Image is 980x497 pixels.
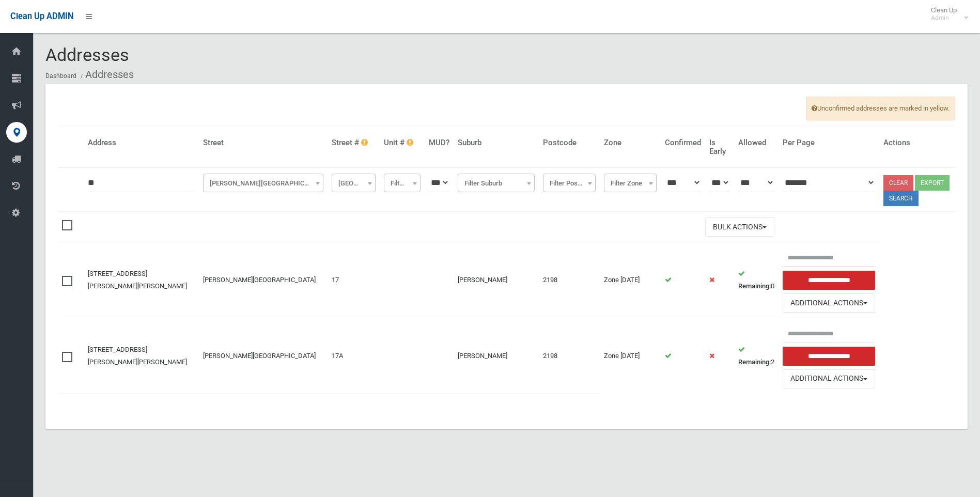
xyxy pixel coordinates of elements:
span: Saric Avenue (GEORGES HALL) [206,176,321,191]
h4: Street # [332,138,376,147]
td: 17A [328,318,380,394]
td: [PERSON_NAME] [454,318,539,394]
button: Additional Actions [783,293,875,313]
span: Filter Postcode [546,176,593,191]
h4: Suburb [458,138,535,147]
span: Filter Unit # [384,174,421,192]
h4: Address [88,138,195,147]
span: Filter Postcode [543,174,595,192]
td: 2198 [539,242,599,318]
td: 0 [734,242,779,318]
span: Filter Zone [604,174,657,192]
td: Zone [DATE] [600,242,661,318]
td: Zone [DATE] [600,318,661,394]
a: Clear [883,175,913,191]
a: [STREET_ADDRESS][PERSON_NAME][PERSON_NAME] [88,270,187,290]
h4: Per Page [783,138,875,147]
h4: Allowed [738,138,774,147]
span: Saric Avenue (GEORGES HALL) [203,174,324,192]
small: Admin [931,14,957,22]
h4: Unit # [384,138,421,147]
td: 2 [734,318,779,394]
td: 17 [328,242,380,318]
a: Dashboard [45,72,76,80]
h4: MUD? [429,138,449,147]
td: [PERSON_NAME][GEOGRAPHIC_DATA] [199,318,328,394]
h4: Street [203,138,324,147]
span: Filter Zone [606,176,655,191]
strong: Remaining: [738,282,771,290]
span: Filter Suburb [460,176,533,191]
button: Bulk Actions [705,218,774,237]
span: Addresses [45,44,129,65]
span: Unconfirmed addresses are marked in yellow. [806,97,955,120]
button: Additional Actions [783,369,875,389]
h4: Confirmed [665,138,701,147]
td: [PERSON_NAME] [454,242,539,318]
strong: Remaining: [738,358,771,366]
a: [STREET_ADDRESS][PERSON_NAME][PERSON_NAME] [88,346,187,366]
button: Export [915,175,950,191]
span: Filter Street # [334,176,373,191]
li: Addresses [78,65,134,84]
button: Search [883,191,919,206]
h4: Zone [604,138,657,147]
h4: Is Early [709,138,730,156]
span: Clean Up ADMIN [10,11,73,21]
span: Filter Unit # [386,176,418,191]
span: Filter Street # [332,174,376,192]
span: Filter Suburb [458,174,535,192]
span: Clean Up [926,6,967,22]
td: 2198 [539,318,599,394]
h4: Actions [883,138,951,147]
h4: Postcode [543,138,595,147]
td: [PERSON_NAME][GEOGRAPHIC_DATA] [199,242,328,318]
